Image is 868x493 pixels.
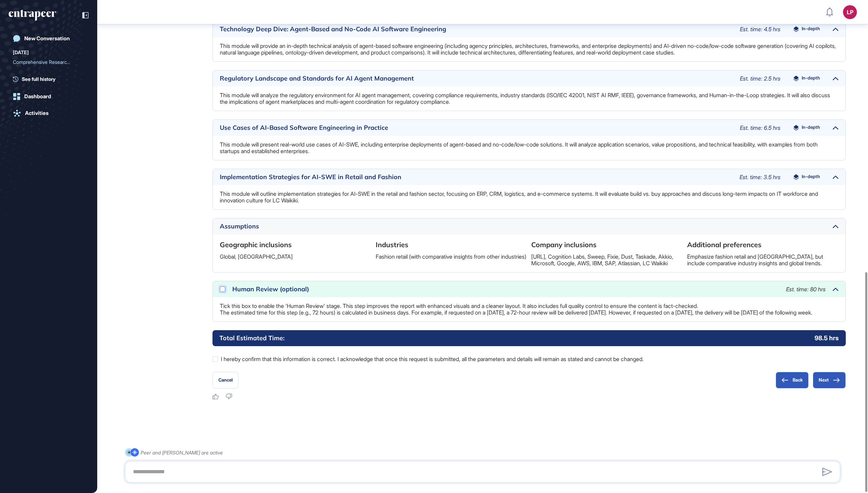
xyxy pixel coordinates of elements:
[740,75,781,82] span: Est. time: 2.5 hrs
[212,372,239,388] button: Cancel
[740,124,781,131] span: Est. time: 6.5 hrs
[220,240,372,250] h6: Geographic inclusions
[220,223,826,229] div: Assumptions
[220,75,733,82] div: Regulatory Landscape and Standards for AI Agent Management
[219,334,284,342] h6: Total Estimated Time:
[376,253,527,260] p: Fashion retail (with comparative insights from other industries)
[220,141,838,154] p: This module will present real-world use cases of AI-SWE, including enterprise deployments of agen...
[22,75,56,83] span: See full history
[740,174,781,181] span: Est. time: 3.5 hrs
[802,76,820,81] span: In-depth
[740,26,781,33] span: Est. time: 4.5 hrs
[376,240,527,250] h6: Industries
[232,286,779,292] div: Human Review (optional)
[220,125,733,131] div: Use Cases of AI-Based Software Engineering in Practice
[9,10,56,21] div: entrapeer-logo
[687,240,839,250] h6: Additional preferences
[13,48,29,57] div: [DATE]
[13,75,89,83] a: See full history
[802,125,820,131] span: In-depth
[220,174,733,180] div: Implementation Strategies for AI-SWE in Retail and Fashion
[24,35,70,42] div: New Conversation
[24,93,51,100] div: Dashboard
[9,90,89,103] a: Dashboard
[141,448,223,457] div: Peer and [PERSON_NAME] are active
[25,110,49,116] div: Activities
[776,372,809,388] button: Back
[220,26,733,32] div: Technology Deep Dive: Agent-Based and No-Code AI Software Engineering
[9,106,89,120] a: Activities
[9,32,89,45] a: New Conversation
[220,92,838,105] p: This module will analyze the regulatory environment for AI agent management, covering compliance ...
[531,240,683,250] h6: Company inclusions
[687,253,839,267] p: Emphasize fashion retail and [GEOGRAPHIC_DATA], but include comparative industry insights and glo...
[212,354,846,364] label: I hereby confirm that this information is correct. I acknowledge that once this request is submit...
[13,57,84,68] div: Comprehensive Research Report on AI-Based Software Engineering (AI-SWE) and Its Current Trends
[531,253,683,267] p: [URL], Cognition Labs, Sweep, Fixie, Dust, Taskade, Akkio, Microsoft, Google, AWS, IBM, SAP, Atla...
[13,57,79,68] div: Comprehensive Research Re...
[815,334,839,342] p: 98.5 hrs
[786,286,826,293] span: Est. time: 80 hrs
[813,372,846,388] button: Next
[802,26,820,32] span: In-depth
[220,253,372,260] p: Global, [GEOGRAPHIC_DATA]
[220,43,838,56] p: This module will provide an in-depth technical analysis of agent-based software engineering (incl...
[220,303,838,316] p: Tick this box to enable the 'Human Review' stage. This step improves the report with enhanced vis...
[802,174,820,180] span: In-depth
[843,5,857,19] button: LP
[220,191,838,204] p: This module will outline implementation strategies for AI-SWE in the retail and fashion sector, f...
